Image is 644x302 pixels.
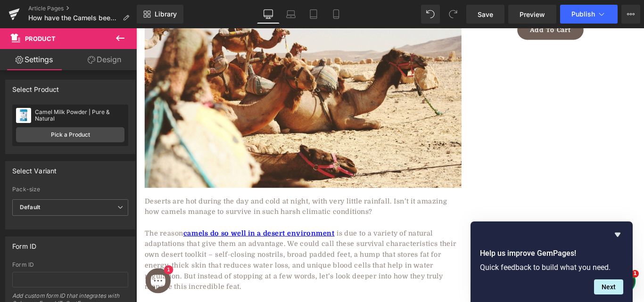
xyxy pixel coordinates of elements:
[9,9,28,28] img: whatsapp-icon.svg
[480,263,623,272] p: Quick feedback to build what you need.
[35,109,124,122] div: Camel Milk Powder | Pure & Natural
[571,10,595,18] span: Publish
[631,270,639,278] span: 1
[20,204,40,211] b: Default
[25,35,56,42] span: Product
[478,9,493,19] span: Save
[16,108,31,123] img: pImage
[12,261,128,268] div: Form ID
[137,5,183,24] a: New Library
[9,190,349,211] span: Deserts are hot during the day and cold at night, with very little rainfall. Isn’t it amazing how...
[12,162,57,175] div: Select Variant
[280,5,302,24] a: Laptop
[53,227,223,235] a: camels do so well in a desert environment
[28,14,119,22] span: How have the Camels been surviving in the desert?
[28,5,137,12] a: Article Pages
[612,229,623,240] button: Hide survey
[560,5,618,24] button: Publish
[421,5,440,24] button: Undo
[480,229,623,294] div: Help us improve GemPages!
[16,127,124,142] a: Pick a Product
[12,237,36,250] div: Form ID
[621,5,640,24] button: More
[70,49,139,70] a: Design
[9,227,53,235] span: The reason
[594,279,623,294] button: Next question
[325,5,347,24] a: Mobile
[444,5,462,24] button: Redo
[480,248,623,259] h2: Help us improve GemPages!
[257,5,280,24] a: Desktop
[508,5,556,24] a: Preview
[12,186,128,196] label: Pack-size
[520,9,545,19] span: Preview
[155,10,177,18] span: Library
[12,80,59,93] div: Select Product
[302,5,325,24] a: Tablet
